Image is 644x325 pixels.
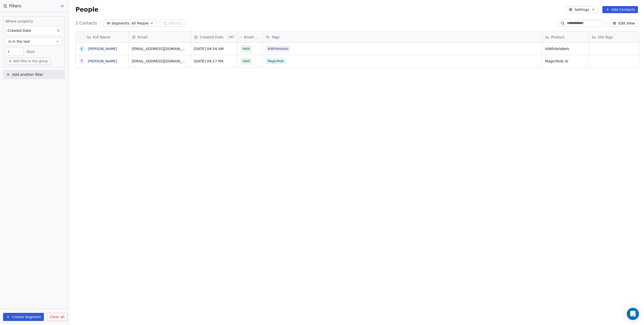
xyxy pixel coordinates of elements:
[129,32,191,42] div: Email
[138,35,148,40] span: Email
[542,32,588,42] div: Product
[191,32,237,42] div: Created DateCAT
[566,6,598,13] button: Settings
[243,46,250,51] span: Valid
[93,35,111,40] span: Full Name
[160,20,186,27] button: Filter(1)
[88,47,117,51] a: [PERSON_NAME]
[88,59,117,63] a: [PERSON_NAME]
[243,59,250,64] span: Valid
[545,46,585,51] span: AIWhitelabels
[194,46,234,51] span: [DATE] 04:54 AM
[228,35,234,39] span: CAT
[81,58,83,64] div: P
[200,35,223,40] span: Created Date
[244,35,259,40] span: Email Verification Status
[598,35,613,40] span: Old Tags
[75,6,98,13] span: People
[545,59,585,64] span: MagicPods AI
[131,21,149,26] span: All People
[266,58,286,64] span: MagicPods
[602,6,638,13] button: Add Contacts
[76,43,129,306] div: grid
[627,308,639,320] div: Open Intercom Messenger
[266,46,290,52] span: AiWhitelabels
[272,35,280,40] span: Tags
[609,20,638,27] button: Edit View
[263,32,542,42] div: Tags
[76,32,128,42] div: Full Name
[112,21,130,26] span: Segments:
[75,20,97,26] span: 2 Contacts
[132,59,187,64] span: [EMAIL_ADDRESS][DOMAIN_NAME]
[551,35,565,40] span: Product
[80,46,83,52] div: K
[194,59,234,64] span: [DATE] 09:17 PM
[237,32,262,42] div: Email Verification Status
[132,46,187,51] span: [EMAIL_ADDRESS][DOMAIN_NAME]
